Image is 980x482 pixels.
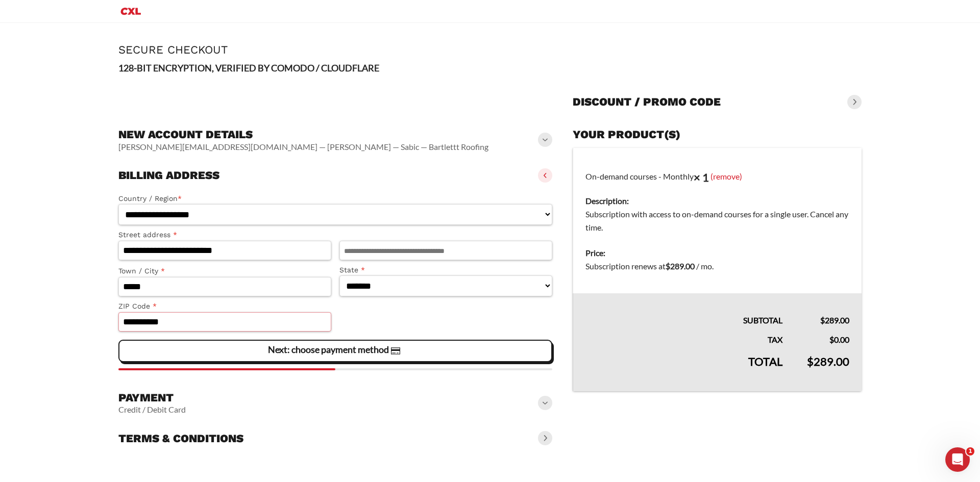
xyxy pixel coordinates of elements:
label: Country / Region [118,193,552,205]
a: (remove) [710,171,742,181]
th: Tax [573,327,795,346]
th: Total [573,346,795,391]
span: 1 [966,447,974,455]
bdi: 289.00 [666,261,695,271]
dt: Price: [585,246,849,260]
h3: Discount / promo code [573,95,721,109]
h3: Payment [118,391,186,405]
dd: Subscription with access to on-demand courses for a single user. Cancel any time. [585,208,849,234]
h3: Billing address [118,168,219,183]
label: ZIP Code [118,300,331,312]
vaadin-button: Next: choose payment method [118,340,552,362]
h3: New account details [118,128,488,142]
span: / mo [696,261,712,271]
label: Street address [118,229,331,241]
bdi: 0.00 [829,335,849,344]
dt: Description: [585,194,849,208]
vaadin-horizontal-layout: [PERSON_NAME][EMAIL_ADDRESS][DOMAIN_NAME] — [PERSON_NAME] — Sabic — Bartlettt Roofing [118,142,488,152]
iframe: Intercom live chat [945,447,970,472]
td: On-demand courses - Monthly [573,148,862,241]
span: $ [666,261,670,271]
span: $ [829,335,834,344]
span: $ [820,315,825,325]
span: Subscription renews at . [585,261,714,271]
label: Town / City [118,265,331,277]
span: $ [807,354,814,368]
h3: Terms & conditions [118,432,243,446]
strong: × 1 [694,170,709,184]
bdi: 289.00 [820,315,849,325]
bdi: 289.00 [807,354,849,368]
th: Subtotal [573,293,795,327]
h1: Secure Checkout [118,43,862,56]
strong: 128-BIT ENCRYPTION, VERIFIED BY COMODO / CLOUDFLARE [118,62,379,73]
label: State [339,264,552,276]
vaadin-horizontal-layout: Credit / Debit Card [118,404,186,415]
